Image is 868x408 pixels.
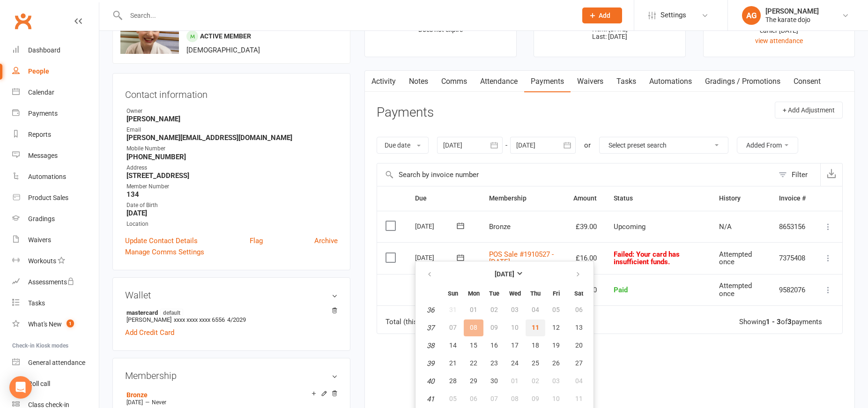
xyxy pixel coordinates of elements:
button: 21 [443,355,463,372]
a: Messages [12,145,99,166]
span: 22 [470,359,477,367]
small: Wednesday [509,290,521,297]
div: Date of Birth [126,201,338,210]
th: Status [605,186,711,210]
strong: [PERSON_NAME] [126,115,338,123]
strong: [PHONE_NUMBER] [126,153,338,161]
span: 28 [449,377,457,385]
button: 08 [505,391,525,408]
div: Mobile Number [126,144,338,153]
a: Dashboard [12,40,99,61]
span: 23 [490,359,498,367]
small: Monday [468,290,480,297]
button: + Add Adjustment [775,102,843,119]
button: Add [582,7,622,23]
div: or [584,140,591,151]
a: Gradings [12,208,99,230]
span: [DATE] [126,399,143,406]
a: Waivers [12,230,99,251]
span: 24 [511,359,519,367]
span: Attempted once [719,282,752,298]
span: Attempted once [719,250,752,267]
button: Added From [737,137,798,154]
div: Total (this page only): of [386,318,506,326]
span: Active member [200,32,251,40]
button: 25 [526,355,545,372]
div: Showing of payments [739,318,822,326]
a: Add Credit Card [125,327,174,338]
strong: [STREET_ADDRESS] [126,171,338,180]
li: [PERSON_NAME] [125,307,338,325]
a: Attendance [474,71,524,92]
a: Payments [524,71,571,92]
button: 29 [464,373,483,390]
button: 17 [505,337,525,354]
div: Filter [792,169,808,180]
div: Workouts [28,257,56,265]
div: The karate dojo [765,15,819,24]
a: Gradings / Promotions [698,71,787,92]
strong: mastercard [126,309,333,316]
button: 24 [505,355,525,372]
a: Roll call [12,373,99,394]
button: 02 [526,373,545,390]
span: 01 [511,377,519,385]
span: Settings [660,5,686,26]
button: 16 [484,337,504,354]
a: Reports [12,124,99,145]
div: [DATE] [415,219,458,233]
a: Update Contact Details [125,235,198,246]
span: : Your card has insufficient funds. [614,250,680,267]
span: 04 [575,377,583,385]
span: 29 [470,377,477,385]
em: 38 [427,341,434,350]
button: 11 [526,319,545,336]
span: 14 [449,341,457,349]
span: 27 [575,359,583,367]
div: Automations [28,173,66,180]
a: What's New1 [12,314,99,335]
span: 1 [67,319,74,327]
th: Amount [565,186,605,210]
small: Thursday [530,290,541,297]
button: 18 [526,337,545,354]
button: 03 [546,373,566,390]
span: 05 [449,395,457,402]
td: 7375408 [771,242,814,274]
button: 14 [443,337,463,354]
div: Open Intercom Messenger [9,376,32,399]
th: History [711,186,771,210]
button: 26 [546,355,566,372]
a: Automations [643,71,698,92]
div: People [28,67,49,75]
h3: Contact information [125,86,338,100]
div: Owner [126,107,338,116]
small: Tuesday [489,290,499,297]
button: 11 [567,391,591,408]
a: Automations [12,166,99,187]
span: 08 [511,395,519,402]
div: Address [126,163,338,172]
a: view attendance [755,37,803,45]
div: Email [126,126,338,134]
button: 09 [526,391,545,408]
span: 4/2029 [227,316,246,323]
button: Due date [377,137,429,154]
th: Membership [481,186,565,210]
span: Paid [614,286,628,294]
input: Search by invoice number [377,163,774,186]
td: £16.00 [565,242,605,274]
span: 03 [552,377,560,385]
a: Payments [12,103,99,124]
button: Filter [774,163,820,186]
button: 22 [464,355,483,372]
a: Manage Comms Settings [125,246,204,258]
strong: [DATE] [495,270,514,278]
a: POS Sale #1910527 - [DATE] [489,250,554,267]
span: 18 [532,341,539,349]
button: 15 [464,337,483,354]
span: xxxx xxxx xxxx 6556 [174,316,225,323]
button: 19 [546,337,566,354]
strong: [PERSON_NAME][EMAIL_ADDRESS][DOMAIN_NAME] [126,134,338,142]
button: 27 [567,355,591,372]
